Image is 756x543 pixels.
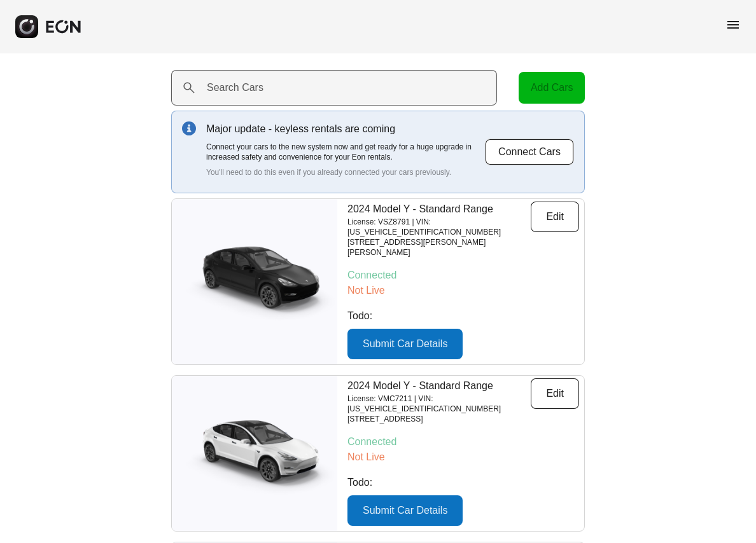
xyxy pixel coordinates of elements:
button: Submit Car Details [347,495,463,526]
p: [STREET_ADDRESS][PERSON_NAME][PERSON_NAME] [347,237,531,258]
p: Connected [347,268,579,283]
p: 2024 Model Y - Standard Range [347,202,531,217]
img: car [172,412,337,495]
img: car [172,240,337,323]
p: Not Live [347,283,579,298]
button: Edit [531,202,579,232]
button: Edit [531,378,579,409]
p: Todo: [347,308,579,324]
p: Connected [347,434,579,450]
label: Search Cars [207,80,263,95]
img: info [182,121,196,135]
button: Submit Car Details [347,329,463,359]
p: 2024 Model Y - Standard Range [347,378,531,394]
p: Todo: [347,475,579,490]
span: menu [725,17,741,32]
p: Not Live [347,450,579,465]
p: [STREET_ADDRESS] [347,414,531,424]
p: License: VSZ8791 | VIN: [US_VEHICLE_IDENTIFICATION_NUMBER] [347,217,531,237]
button: Connect Cars [485,139,574,165]
p: License: VMC7211 | VIN: [US_VEHICLE_IDENTIFICATION_NUMBER] [347,394,531,414]
p: Major update - keyless rentals are coming [206,121,485,137]
p: Connect your cars to the new system now and get ready for a huge upgrade in increased safety and ... [206,142,485,162]
p: You'll need to do this even if you already connected your cars previously. [206,167,485,177]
